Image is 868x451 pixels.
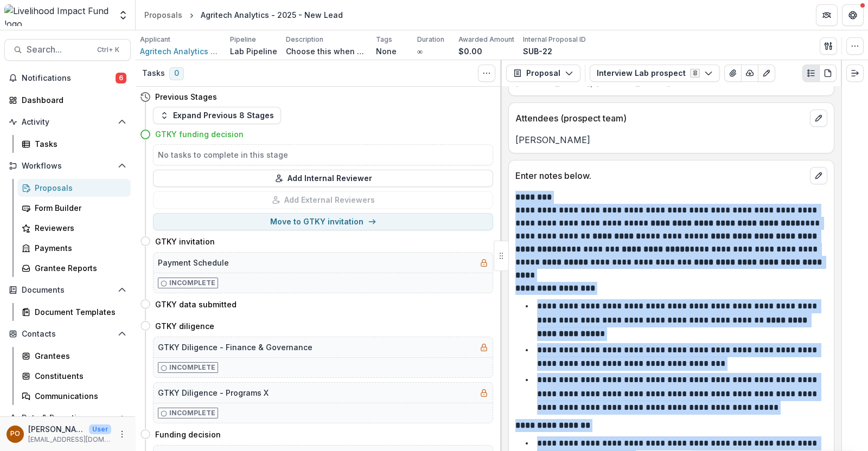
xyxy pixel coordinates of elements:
span: 0 [169,67,184,80]
img: Livelihood Impact Fund logo [4,4,111,26]
div: Ctrl + K [95,44,122,56]
span: Workflows [22,162,113,171]
button: Plaintext view [802,65,820,82]
span: Contacts [22,330,113,339]
span: Activity [22,118,113,127]
a: Form Builder [17,199,131,217]
button: edit [810,167,827,184]
button: Expand right [846,65,864,82]
span: Notifications [22,74,116,83]
h5: No tasks to complete in this stage [158,149,488,160]
button: Edit as form [758,65,775,82]
button: Toggle View Cancelled Tasks [478,65,495,82]
p: Incomplete [169,363,215,372]
p: None [376,46,397,57]
p: Attendees (prospect team) [515,112,806,125]
p: Incomplete [169,408,215,418]
button: Expand Previous 8 Stages [153,107,281,124]
div: Proposals [144,9,182,21]
h4: Funding decision [155,429,221,440]
button: edit [810,109,827,127]
button: Open Data & Reporting [4,409,131,427]
span: 6 [116,73,126,83]
button: Notifications6 [4,69,131,87]
p: Lab Pipeline [230,46,277,57]
button: Open Contacts [4,325,131,343]
a: Document Templates [17,303,131,321]
h4: GTKY diligence [155,320,214,332]
p: [PERSON_NAME] [28,423,85,435]
button: Open entity switcher [116,4,131,26]
div: Tasks [35,138,122,150]
p: [PERSON_NAME] [515,133,827,146]
a: Tasks [17,135,131,153]
h5: Payment Schedule [158,257,229,268]
p: SUB-22 [523,46,552,57]
button: Open Activity [4,113,131,131]
div: Agritech Analytics - 2025 - New Lead [201,9,343,21]
button: Partners [816,4,838,26]
button: Add Internal Reviewer [153,170,493,187]
a: Proposals [140,7,187,23]
p: Tags [376,35,392,44]
button: Add External Reviewers [153,191,493,209]
h4: GTKY funding decision [155,128,244,140]
h4: Previous Stages [155,91,217,102]
a: Communications [17,387,131,405]
div: Dashboard [22,94,122,106]
p: ∞ [417,46,423,57]
p: Pipeline [230,35,256,44]
button: Move to GTKY invitation [153,213,493,230]
p: Awarded Amount [458,35,514,44]
button: Open Workflows [4,157,131,175]
a: Grantee Reports [17,259,131,277]
div: Grantees [35,350,122,362]
div: Form Builder [35,202,122,214]
p: Description [286,35,323,44]
button: Interview Lab prospect8 [590,65,720,82]
div: Document Templates [35,306,122,318]
nav: breadcrumb [140,7,347,23]
a: Payments [17,239,131,257]
div: Communications [35,390,122,402]
button: View Attached Files [724,65,742,82]
p: Internal Proposal ID [523,35,586,44]
div: Peige Omondi [10,430,20,437]
button: Open Documents [4,281,131,299]
div: Constituents [35,370,122,382]
a: Dashboard [4,91,131,109]
p: [EMAIL_ADDRESS][DOMAIN_NAME] [28,435,111,444]
div: Reviewers [35,222,122,234]
div: Payments [35,242,122,254]
button: Get Help [842,4,864,26]
span: Search... [27,44,91,55]
span: Documents [22,286,113,295]
a: Agritech Analytics Limited [140,46,221,57]
p: User [89,424,111,434]
a: Proposals [17,179,131,197]
div: Grantee Reports [35,262,122,274]
a: Reviewers [17,219,131,237]
button: More [116,428,129,441]
p: Incomplete [169,278,215,288]
button: Proposal [506,65,580,82]
div: Proposals [35,182,122,194]
h4: GTKY data submitted [155,299,237,310]
button: Search... [4,39,131,61]
h3: Tasks [142,69,165,78]
p: Duration [417,35,444,44]
a: Grantees [17,347,131,365]
p: Applicant [140,35,170,44]
h5: GTKY Diligence - Finance & Governance [158,342,312,353]
p: Choose this when adding a new proposal to the first stage of a pipeline. [286,46,367,57]
h5: GTKY Diligence - Programs X [158,387,269,398]
button: PDF view [819,65,837,82]
p: Enter notes below. [515,169,806,182]
h4: GTKY invitation [155,236,215,247]
a: Constituents [17,367,131,385]
p: $0.00 [458,46,482,57]
span: Data & Reporting [22,414,113,423]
